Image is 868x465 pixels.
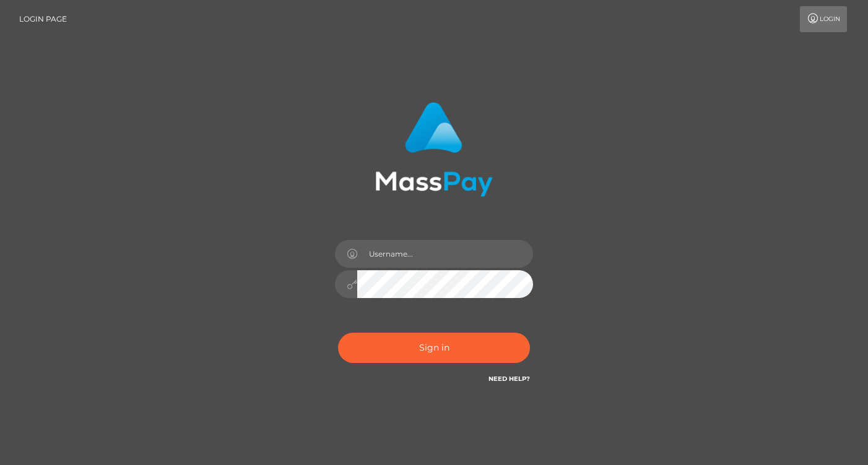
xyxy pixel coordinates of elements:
[375,102,493,197] img: MassPay Login
[338,333,530,363] button: Sign in
[357,240,533,268] input: Username...
[800,6,847,32] a: Login
[488,375,530,383] a: Need Help?
[19,6,67,32] a: Login Page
